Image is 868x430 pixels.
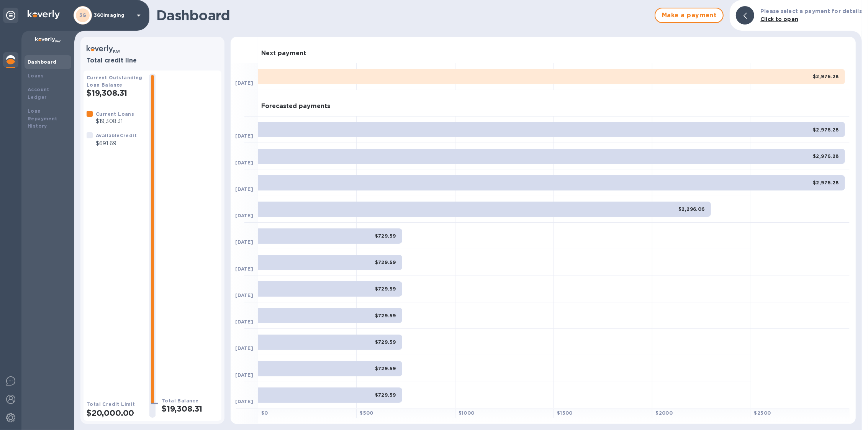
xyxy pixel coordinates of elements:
[87,57,218,64] h3: Total credit line
[235,160,253,166] b: [DATE]
[813,127,839,133] b: $2,976.28
[235,266,253,272] b: [DATE]
[96,111,134,117] b: Current Loans
[375,286,396,292] b: $729.59
[87,408,143,418] h2: $20,000.00
[375,259,396,265] b: $729.59
[760,16,798,22] b: Click to open
[235,239,253,245] b: [DATE]
[375,233,396,239] b: $729.59
[375,313,396,318] b: $729.59
[235,80,253,86] b: [DATE]
[557,410,573,416] b: $ 1500
[261,103,330,110] h3: Forecasted payments
[375,392,396,398] b: $729.59
[375,339,396,345] b: $729.59
[235,292,253,298] b: [DATE]
[261,410,268,416] b: $ 0
[235,186,253,192] b: [DATE]
[87,75,142,88] b: Current Outstanding Loan Balance
[375,366,396,371] b: $729.59
[813,74,839,79] b: $2,976.28
[235,399,253,404] b: [DATE]
[79,12,87,18] b: 3G
[96,140,137,148] p: $691.69
[28,59,57,65] b: Dashboard
[662,11,717,20] span: Make a payment
[754,410,771,416] b: $ 2500
[360,410,373,416] b: $ 500
[3,8,18,23] div: Unpin categories
[96,117,134,125] p: $19,308.31
[261,50,306,57] h3: Next payment
[96,133,137,138] b: Available Credit
[156,7,651,23] h1: Dashboard
[28,10,60,19] img: Logo
[235,345,253,351] b: [DATE]
[235,213,253,218] b: [DATE]
[813,153,839,159] b: $2,976.28
[459,410,475,416] b: $ 1000
[94,13,132,18] p: 360imaging
[235,372,253,378] b: [DATE]
[655,410,673,416] b: $ 2000
[235,319,253,325] b: [DATE]
[87,88,143,98] h2: $19,308.31
[28,73,44,79] b: Loans
[162,398,198,404] b: Total Balance
[760,8,862,14] b: Please select a payment for details
[162,404,218,414] h2: $19,308.31
[813,180,839,185] b: $2,976.28
[87,401,135,407] b: Total Credit Limit
[28,87,49,100] b: Account Ledger
[678,206,705,212] b: $2,296.06
[28,108,57,129] b: Loan Repayment History
[655,8,724,23] button: Make a payment
[235,133,253,139] b: [DATE]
